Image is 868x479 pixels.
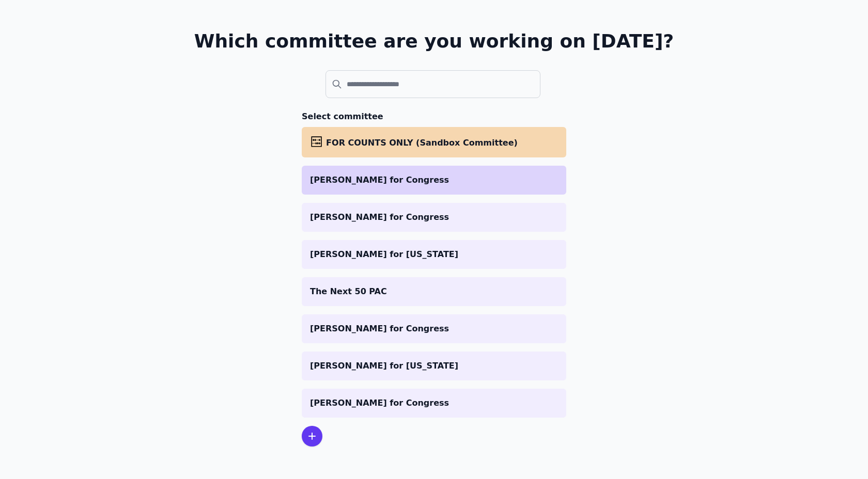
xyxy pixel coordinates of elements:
p: The Next 50 PAC [310,285,558,298]
p: [PERSON_NAME] for Congress [310,211,558,223]
p: [PERSON_NAME] for [US_STATE] [310,248,558,261]
a: [PERSON_NAME] for Congress [302,166,566,195]
a: [PERSON_NAME] for Congress [302,203,566,232]
h1: Which committee are you working on [DATE]? [194,31,674,52]
p: [PERSON_NAME] for Congress [310,397,558,409]
p: [PERSON_NAME] for Congress [310,323,558,335]
a: [PERSON_NAME] for Congress [302,314,566,343]
p: [PERSON_NAME] for Congress [310,174,558,186]
a: The Next 50 PAC [302,277,566,306]
a: FOR COUNTS ONLY (Sandbox Committee) [302,127,566,157]
a: [PERSON_NAME] for [US_STATE] [302,240,566,269]
a: [PERSON_NAME] for [US_STATE] [302,352,566,380]
h3: Select committee [302,110,566,123]
a: [PERSON_NAME] for Congress [302,389,566,418]
span: FOR COUNTS ONLY (Sandbox Committee) [326,138,518,148]
p: [PERSON_NAME] for [US_STATE] [310,360,558,372]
